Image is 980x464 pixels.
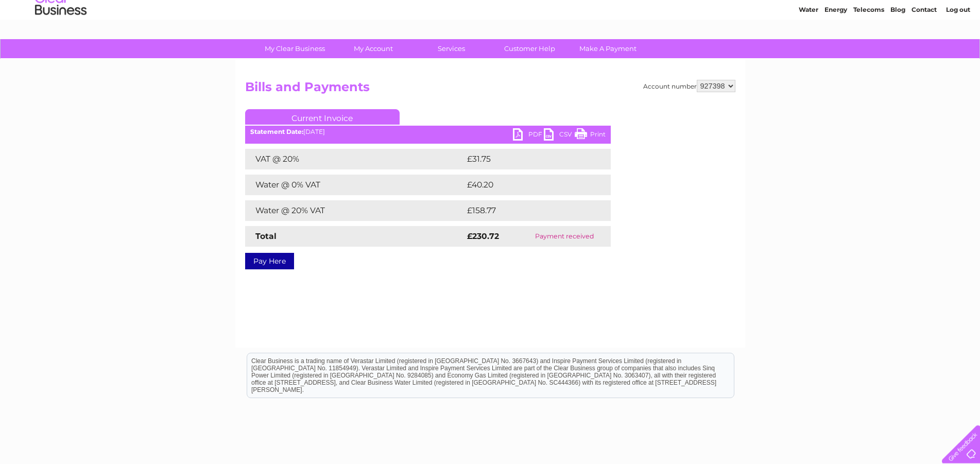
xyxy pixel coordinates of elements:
div: [DATE] [245,128,611,135]
a: Print [575,128,606,143]
a: My Account [331,39,416,58]
td: Water @ 20% VAT [245,200,465,221]
a: Make A Payment [565,39,650,58]
td: £31.75 [465,149,589,169]
a: Energy [824,44,847,51]
td: £158.77 [465,200,592,221]
a: 0333 014 3131 [786,5,857,18]
a: PDF [513,128,544,143]
a: Log out [946,44,970,51]
td: Payment received [518,226,611,247]
div: Account number [643,80,735,92]
a: Contact [912,44,937,51]
b: Statement Date: [250,128,303,135]
a: CSV [544,128,575,143]
a: Telecoms [853,44,884,51]
a: Pay Here [245,253,294,269]
h2: Bills and Payments [245,80,735,99]
td: Water @ 0% VAT [245,175,465,195]
a: Current Invoice [245,109,400,125]
td: £40.20 [465,175,590,195]
strong: Total [255,231,277,241]
img: logo.png [35,27,87,58]
a: My Clear Business [252,39,337,58]
a: Water [799,44,818,51]
div: Clear Business is a trading name of Verastar Limited (registered in [GEOGRAPHIC_DATA] No. 3667643... [247,6,734,50]
a: Services [409,39,494,58]
a: Customer Help [487,39,572,58]
strong: £230.72 [467,231,499,241]
a: Blog [890,44,905,51]
td: VAT @ 20% [245,149,465,169]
